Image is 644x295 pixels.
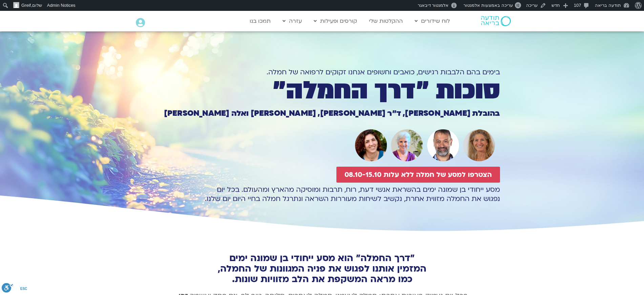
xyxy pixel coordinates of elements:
img: תודעה בריאה [481,16,511,26]
span: עריכה באמצעות אלמנטור [463,3,513,8]
a: עזרה [279,15,305,27]
a: ההקלטות שלי [366,15,406,27]
p: מסע ייחודי בן שמונה ימים בהשראת אנשי דעת, רוח, תרבות ומוסיקה מהארץ ומהעולם. בכל יום נפגוש את החמל... [144,185,500,203]
a: קורסים ופעילות [310,15,360,27]
h1: סוכות ״דרך החמלה״ [144,79,500,102]
h1: בהובלת [PERSON_NAME], ד״ר [PERSON_NAME], [PERSON_NAME] ואלה [PERSON_NAME] [144,110,500,117]
span: Greif [21,3,31,8]
h1: בימים בהם הלבבות רגישים, כואבים וחשופים אנחנו זקוקים לרפואה של חמלה. [144,68,500,77]
a: הצטרפו למסע של חמלה ללא עלות 08.10-15.10 [336,167,500,183]
span: הצטרפו למסע של חמלה ללא עלות 08.10-15.10 [345,171,492,179]
a: לוח שידורים [411,15,453,27]
h2: "דרך החמלה" הוא מסע ייחודי בן שמונה ימים המזמין אותנו לפגוש את פניה המגוונות של החמלה, כמו מראה ה... [176,253,468,284]
a: תמכו בנו [246,15,274,27]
